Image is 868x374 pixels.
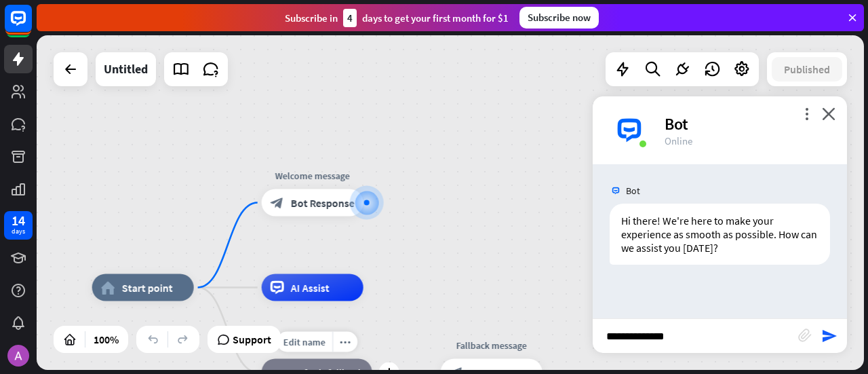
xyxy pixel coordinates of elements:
div: Online [665,134,831,147]
i: block_attachment [798,329,812,342]
div: Welcome message [252,169,374,183]
div: Subscribe now [519,7,599,29]
i: home_2 [101,281,115,295]
i: block_bot_response [271,196,284,210]
div: 100% [90,329,123,350]
i: close [822,107,835,120]
div: Hi there! We're here to make your experience as smooth as possible. How can we assist you [DATE]? [610,204,830,265]
button: Published [772,57,842,81]
div: 14 [12,214,25,227]
button: Open LiveChat chat widget [11,5,52,46]
a: 14 days [4,211,33,240]
div: Untitled [104,52,148,86]
span: Bot [626,185,640,197]
span: Bot Response [291,196,355,210]
div: Fallback message [431,339,553,352]
div: Bot [665,113,831,134]
i: more_vert [800,107,813,120]
div: Subscribe in days to get your first month for $1 [285,9,509,27]
span: Start point [122,281,173,295]
span: Support [233,329,271,350]
div: days [12,227,25,236]
span: AI Assist [291,281,330,295]
div: 4 [343,9,357,27]
i: more_horiz [340,337,351,347]
span: Edit name [283,336,325,348]
i: send [821,328,837,344]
